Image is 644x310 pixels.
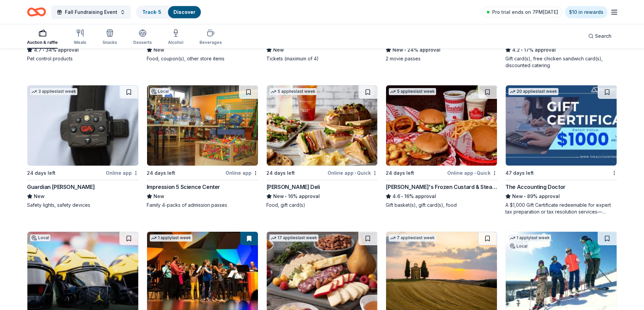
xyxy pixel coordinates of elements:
[524,194,526,199] span: •
[273,46,284,54] span: New
[266,85,378,208] a: Image for McAlister's Deli5 applieslast week24 days leftOnline app•Quick[PERSON_NAME] DeliNew•16%...
[27,40,58,45] div: Auction & raffle
[474,170,476,176] span: •
[505,85,617,215] a: Image for The Accounting Doctor20 applieslast week47 days leftThe Accounting DoctorNew•89% approv...
[505,169,534,177] div: 47 days left
[266,202,378,208] div: Food, gift card(s)
[512,192,523,200] span: New
[512,46,520,54] span: 4.2
[147,183,220,191] div: Impression 5 Science Center
[483,7,562,18] a: Pro trial ends on 7PM[DATE]
[74,40,86,45] div: Meals
[65,8,117,16] span: Fall Fundraising Event
[386,85,497,166] img: Image for Freddy's Frozen Custard & Steakburgers
[147,55,258,62] div: Food, coupon(s), other store items
[27,202,139,208] div: Safety lights, safety devices
[199,40,222,45] div: Beverages
[565,6,607,18] a: $10 in rewards
[583,29,617,43] button: Search
[508,243,529,250] div: Local
[136,5,201,19] button: Track· 5Discover
[147,85,258,166] img: Image for Impression 5 Science Center
[147,169,175,177] div: 24 days left
[389,234,436,242] div: 7 applies last week
[505,192,617,200] div: 89% approval
[402,194,403,199] span: •
[505,202,617,215] div: A $1,000 Gift Certificate redeemable for expert tax preparation or tax resolution services—recipi...
[386,202,497,208] div: Gift basket(s), gift card(s), food
[447,169,497,177] div: Online app Quick
[173,9,195,15] a: Discover
[392,192,400,200] span: 4.6
[34,46,42,54] span: 4.7
[386,192,497,200] div: 16% approval
[505,183,566,191] div: The Accounting Doctor
[508,88,558,95] div: 20 applies last week
[225,169,258,177] div: Online app
[27,85,138,166] img: Image for Guardian Angel Device
[285,194,287,199] span: •
[328,169,378,177] div: Online app Quick
[505,46,617,54] div: 17% approval
[27,169,55,177] div: 24 days left
[386,46,497,54] div: 24% approval
[405,47,406,53] span: •
[153,192,164,200] span: New
[153,46,164,54] span: New
[27,55,139,62] div: Pet control products
[30,234,50,241] div: Local
[389,88,436,95] div: 5 applies last week
[168,26,183,49] button: Alcohol
[386,55,497,62] div: 2 movie passes
[386,183,497,191] div: [PERSON_NAME]'s Frozen Custard & Steakburgers
[147,85,258,208] a: Image for Impression 5 Science CenterLocal24 days leftOnline appImpression 5 Science CenterNewFam...
[150,234,192,242] div: 1 apply last week
[74,26,86,49] button: Meals
[133,40,152,45] div: Desserts
[492,8,558,16] span: Pro trial ends on 7PM[DATE]
[392,46,403,54] span: New
[267,85,378,166] img: Image for McAlister's Deli
[133,26,152,49] button: Desserts
[51,5,131,19] button: Fall Fundraising Event
[269,234,318,242] div: 17 applies last week
[27,46,139,54] div: 34% approval
[355,170,356,176] span: •
[43,47,44,53] span: •
[199,26,222,49] button: Beverages
[266,183,320,191] div: [PERSON_NAME] Deli
[386,169,414,177] div: 24 days left
[27,183,95,191] div: Guardian [PERSON_NAME]
[266,55,378,62] div: Tickets (maximum of 4)
[266,192,378,200] div: 16% approval
[521,47,523,53] span: •
[106,169,139,177] div: Online app
[150,88,170,95] div: Local
[34,192,45,200] span: New
[30,88,77,95] div: 3 applies last week
[269,88,317,95] div: 5 applies last week
[386,85,497,208] a: Image for Freddy's Frozen Custard & Steakburgers5 applieslast week24 days leftOnline app•Quick[PE...
[595,32,612,40] span: Search
[27,26,58,49] button: Auction & raffle
[27,4,46,20] a: Home
[168,40,183,45] div: Alcohol
[102,40,117,45] div: Snacks
[266,169,295,177] div: 24 days left
[505,55,617,69] div: Gift card(s), free chicken sandwich card(s), discounted catering
[27,85,139,208] a: Image for Guardian Angel Device3 applieslast week24 days leftOnline appGuardian [PERSON_NAME]NewS...
[147,202,258,208] div: Family 4-packs of admission passes
[273,192,284,200] span: New
[508,234,551,242] div: 1 apply last week
[506,85,617,166] img: Image for The Accounting Doctor
[142,9,161,15] a: Track· 5
[102,26,117,49] button: Snacks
